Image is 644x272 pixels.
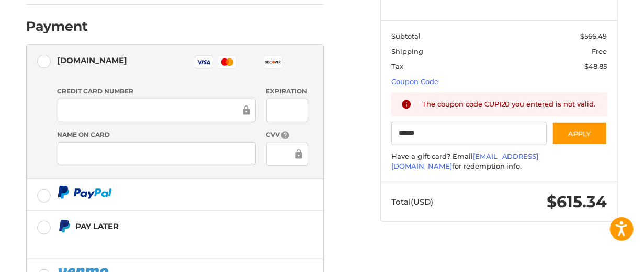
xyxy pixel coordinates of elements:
span: Shipping [391,47,423,55]
label: CVV [266,130,309,140]
span: Free [592,47,607,55]
span: $48.85 [585,62,607,70]
div: The coupon code CUP120 you entered is not valid. [422,99,597,110]
iframe: PayPal Message 1 [58,238,276,246]
span: Subtotal [391,32,421,40]
button: Apply [552,122,607,145]
input: Gift Certificate or Coupon Code [391,122,547,145]
span: Total (USD) [391,197,433,207]
h2: Payment [26,18,88,34]
label: Name on Card [58,130,256,139]
a: Coupon Code [391,77,438,86]
div: Have a gift card? Email for redemption info. [391,151,607,172]
span: $566.49 [581,32,607,40]
span: Tax [391,62,403,70]
div: Pay Later [75,218,276,235]
img: Pay Later icon [58,220,71,233]
div: [DOMAIN_NAME] [58,52,128,69]
img: PayPal icon [58,186,112,199]
span: $615.34 [547,192,607,211]
label: Credit Card Number [58,87,256,96]
label: Expiration [266,87,309,96]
